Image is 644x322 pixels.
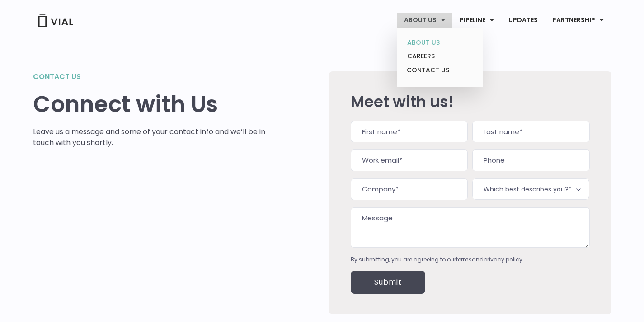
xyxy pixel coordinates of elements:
input: Work email* [351,149,468,171]
input: Phone [472,149,589,171]
a: CAREERS [400,49,479,63]
a: PIPELINEMenu Toggle [452,13,501,28]
a: PARTNERSHIPMenu Toggle [545,13,611,28]
img: Vial Logo [38,14,74,27]
p: Leave us a message and some of your contact info and we’ll be in touch with you shortly. [33,126,266,148]
input: First name* [351,121,468,143]
h2: Contact us [33,71,266,82]
h1: Connect with Us [33,91,266,117]
input: Submit [351,271,425,294]
a: privacy policy [484,256,522,263]
a: terms [456,256,472,263]
a: UPDATES [501,13,545,28]
input: Company* [351,178,468,200]
span: Which best describes you?* [472,178,589,200]
input: Last name* [472,121,589,143]
h2: Meet with us! [351,93,590,110]
a: CONTACT US [400,63,479,78]
div: By submitting, you are agreeing to our and [351,256,590,264]
a: ABOUT USMenu Toggle [397,13,452,28]
a: ABOUT US [400,36,479,50]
